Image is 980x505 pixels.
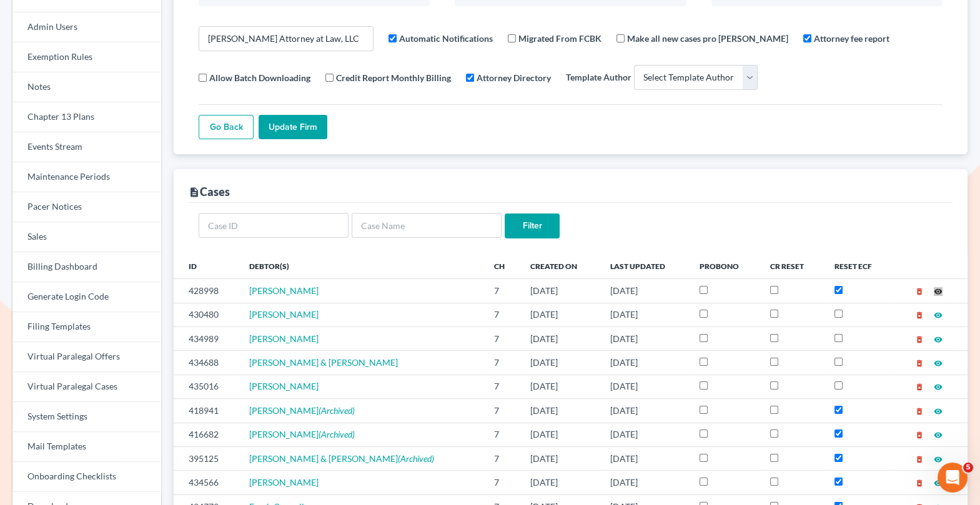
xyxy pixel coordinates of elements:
span: 5 [963,463,973,473]
i: delete_forever [915,479,924,488]
i: visibility [934,455,943,464]
span: [PERSON_NAME] & [PERSON_NAME] [249,453,398,464]
i: visibility [934,431,943,439]
td: [DATE] [520,471,600,494]
a: Pacer Notices [12,192,161,222]
a: visibility [934,429,943,439]
td: [DATE] [520,399,600,423]
label: Attorney fee report [814,32,889,45]
a: Admin Users [12,12,161,42]
a: Sales [12,222,161,252]
label: Attorney Directory [477,71,551,84]
th: ProBono [690,253,760,278]
a: visibility [934,405,943,416]
a: delete_forever [915,477,924,488]
a: visibility [934,477,943,488]
a: [PERSON_NAME] [249,381,319,391]
a: delete_forever [915,453,924,464]
td: [DATE] [600,279,690,303]
td: 7 [484,446,520,470]
label: Make all new cases pro [PERSON_NAME] [627,32,788,45]
a: Go Back [199,115,254,140]
a: delete_forever [915,309,924,320]
td: [DATE] [600,303,690,326]
a: [PERSON_NAME] & [PERSON_NAME](Archived) [249,453,434,464]
a: visibility [934,453,943,464]
td: 434688 [174,351,239,375]
i: delete_forever [915,287,924,296]
td: 435016 [174,375,239,398]
th: Ch [484,253,520,278]
i: description [189,187,200,198]
a: Onboarding Checklists [12,462,161,492]
td: 430480 [174,303,239,326]
td: [DATE] [520,326,600,350]
a: [PERSON_NAME] [249,477,319,488]
label: Credit Report Monthly Billing [336,71,451,84]
i: visibility [934,335,943,344]
a: Notes [12,72,161,102]
a: visibility [934,333,943,344]
i: delete_forever [915,431,924,439]
label: Allow Batch Downloading [209,71,310,84]
i: visibility [934,407,943,416]
a: delete_forever [915,429,924,439]
a: Chapter 13 Plans [12,102,161,132]
a: [PERSON_NAME] [249,285,319,296]
a: Mail Templates [12,432,161,462]
td: 395125 [174,446,239,470]
th: ID [174,253,239,278]
i: visibility [934,383,943,391]
td: 428998 [174,279,239,303]
th: Reset ECF [824,253,893,278]
i: visibility [934,287,943,296]
a: visibility [934,309,943,320]
td: [DATE] [520,446,600,470]
th: CR Reset [760,253,824,278]
a: delete_forever [915,333,924,344]
i: visibility [934,311,943,320]
input: Update Firm [259,115,327,140]
td: 418941 [174,399,239,423]
a: visibility [934,285,943,296]
span: [PERSON_NAME] [249,405,319,416]
a: Exemption Rules [12,42,161,72]
td: 7 [484,279,520,303]
a: delete_forever [915,405,924,416]
td: [DATE] [600,399,690,423]
i: delete_forever [915,335,924,344]
i: delete_forever [915,311,924,320]
td: 434566 [174,471,239,494]
td: 7 [484,351,520,375]
td: [DATE] [520,375,600,398]
td: 7 [484,303,520,326]
i: visibility [934,479,943,488]
a: visibility [934,381,943,391]
th: Created On [520,253,600,278]
a: visibility [934,357,943,368]
a: [PERSON_NAME] [249,309,319,320]
td: [DATE] [600,351,690,375]
td: [DATE] [520,423,600,446]
a: Virtual Paralegal Offers [12,342,161,372]
i: visibility [934,359,943,368]
a: delete_forever [915,381,924,391]
input: Case Name [352,213,502,238]
td: 7 [484,375,520,398]
a: delete_forever [915,357,924,368]
span: [PERSON_NAME] & [PERSON_NAME] [249,357,398,368]
td: [DATE] [600,423,690,446]
a: System Settings [12,402,161,432]
td: 434989 [174,326,239,350]
a: Events Stream [12,132,161,162]
label: Migrated From FCBK [518,32,601,45]
td: [DATE] [600,375,690,398]
td: [DATE] [600,326,690,350]
td: [DATE] [520,279,600,303]
td: 7 [484,399,520,423]
div: Cases [189,184,230,199]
